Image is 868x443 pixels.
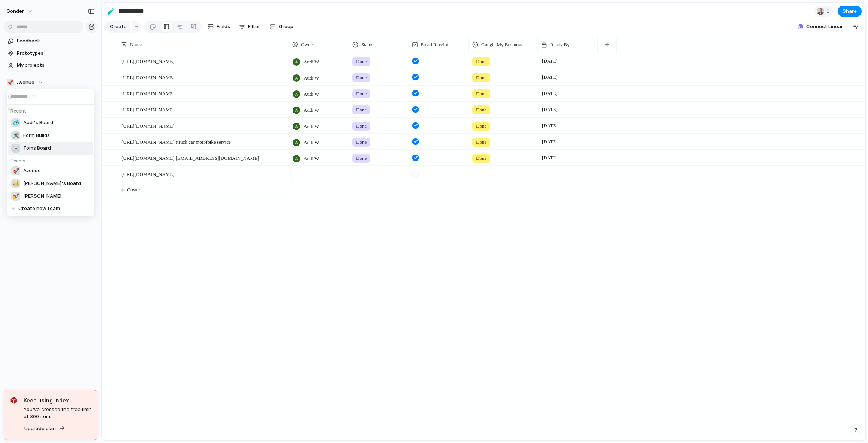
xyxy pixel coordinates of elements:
[23,144,51,152] span: Toms Board
[8,155,95,164] h5: Teams
[11,118,20,127] div: 🥶
[23,192,61,200] span: [PERSON_NAME]
[11,144,20,153] div: ☠️
[23,132,50,139] span: Form Builds
[8,105,95,114] h5: Recent
[11,131,20,140] div: 🛠️
[23,119,53,126] span: Audi's Board
[18,205,60,212] span: Create new team
[11,192,20,201] div: 💅
[23,167,41,174] span: Avenue
[23,180,81,187] span: [PERSON_NAME]'s Board
[11,179,20,188] div: 👑
[11,166,20,175] div: 🚀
